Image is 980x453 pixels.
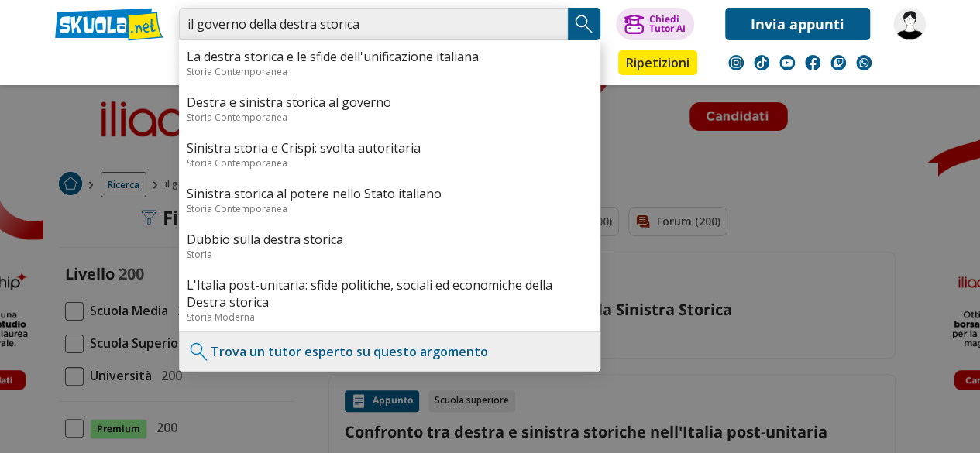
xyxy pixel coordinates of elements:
div: Storia Moderna [187,311,593,324]
a: Ripetizioni [618,50,697,75]
div: Storia Contemporanea [187,65,593,78]
button: Search Button [568,8,600,40]
div: Storia Contemporanea [187,156,593,170]
div: Storia Contemporanea [187,111,593,124]
a: Destra e sinistra storica al governo [187,94,593,111]
img: elisa_snappy_2008 [893,8,926,40]
div: Storia Contemporanea [187,202,593,215]
a: La destra storica e le sfide dell'unificazione italiana [187,48,593,65]
img: facebook [805,55,820,70]
a: Sinistra storia e Crispi: svolta autoritaria [187,139,593,156]
img: instagram [728,55,744,70]
img: tiktok [754,55,769,70]
img: youtube [779,55,795,70]
a: L'Italia post-unitaria: sfide politiche, sociali ed economiche della Destra storica [187,276,593,311]
a: Sinistra storica al potere nello Stato italiano [187,185,593,202]
img: Cerca appunti, riassunti o versioni [573,12,596,36]
input: Cerca appunti, riassunti o versioni [179,8,568,40]
a: Dubbio sulla destra storica [187,231,593,248]
img: Trova un tutor esperto [187,340,211,363]
div: Storia [187,248,593,261]
a: Trova un tutor esperto su questo argomento [211,343,488,360]
button: ChiediTutor AI [616,8,694,40]
div: Chiedi Tutor AI [648,15,685,33]
img: WhatsApp [856,55,872,70]
a: Appunti [175,50,245,78]
a: Invia appunti [725,8,870,40]
img: twitch [830,55,846,70]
